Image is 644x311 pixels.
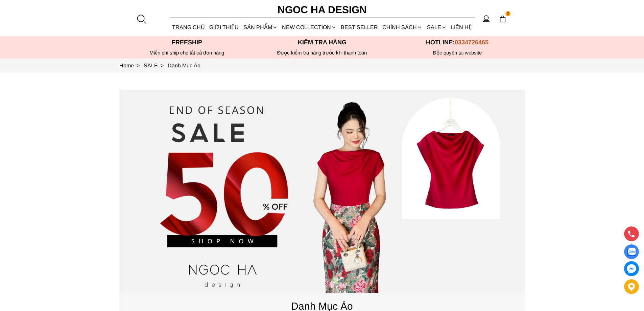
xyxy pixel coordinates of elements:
[339,18,380,36] a: BEST SELLER
[144,63,168,68] a: Link to SALE
[624,244,639,259] a: Display image
[255,50,390,56] p: Được kiểm tra hàng trước khi thanh toán
[425,18,449,36] a: SALE
[624,261,639,276] a: messenger
[134,63,142,68] span: >
[505,11,511,17] span: 2
[390,39,525,46] p: Hotline:
[158,63,166,68] span: >
[271,2,373,18] a: Ngoc Ha Design
[627,248,636,256] img: Display image
[119,63,144,68] a: Link to Home
[280,18,338,36] a: NEW COLLECTION
[455,39,488,46] span: 0334726465
[380,18,425,36] div: Chính sách
[119,39,255,46] p: Freeship
[499,15,506,23] img: img-CART-ICON-ksit0nf1
[390,50,525,56] h6: Độc quyền tại website
[241,18,280,36] div: SẢN PHẨM
[170,18,207,36] a: TRANG CHỦ
[298,39,347,46] font: Kiểm tra hàng
[119,50,255,56] div: Miễn phí ship cho tất cả đơn hàng
[168,63,200,68] a: Link to Danh Mục Áo
[207,18,241,36] a: GIỚI THIỆU
[449,18,474,36] a: LIÊN HỆ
